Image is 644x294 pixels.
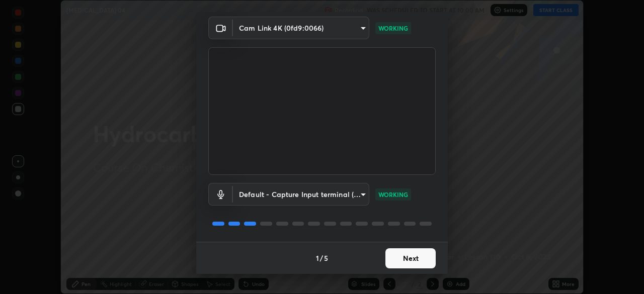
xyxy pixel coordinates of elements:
button: Next [385,248,436,268]
h4: / [320,253,323,263]
div: Cam Link 4K (0fd9:0066) [233,183,369,206]
h4: 1 [316,253,319,263]
h4: 5 [324,253,328,263]
div: Cam Link 4K (0fd9:0066) [233,17,369,39]
p: WORKING [378,24,408,33]
p: WORKING [378,190,408,199]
